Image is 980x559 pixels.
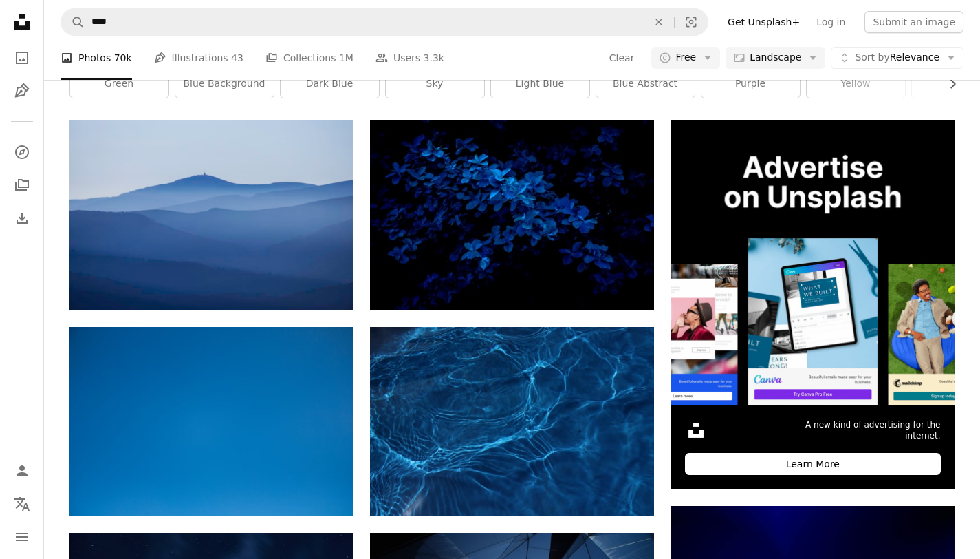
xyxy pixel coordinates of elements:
a: black mountain under white sky during daytime [69,209,353,221]
img: body of water [370,327,654,516]
span: A new kind of advertising for the internet. [784,419,940,443]
img: black mountain under white sky during daytime [69,120,353,310]
a: Log in / Sign up [8,457,36,485]
span: Landscape [750,51,801,65]
a: purple [701,70,800,98]
a: yellow [807,70,905,98]
button: Submit an image [864,11,963,33]
button: Landscape [726,47,825,69]
button: Language [8,490,36,518]
a: blue background [175,70,274,98]
span: Free [675,51,696,65]
a: Illustrations [8,77,36,105]
a: Illustrations 43 [154,36,243,80]
a: Get Unsplash+ [719,11,808,33]
img: file-1631306537910-2580a29a3cfcimage [685,419,707,441]
button: Clear [644,9,674,35]
button: Search Unsplash [61,9,85,35]
a: sky [386,70,484,98]
button: Free [651,47,720,69]
a: macro photography of blue flowers [370,209,654,221]
span: 43 [231,50,243,65]
button: scroll list to the right [940,70,955,98]
a: Log in [808,11,853,33]
a: Photos [8,44,36,72]
a: A new kind of advertising for the internet.Learn More [671,120,955,489]
a: blue sky with white clouds [69,415,353,428]
button: Menu [8,523,36,551]
img: blue sky with white clouds [69,327,353,516]
a: Collections [8,171,36,199]
a: blue abstract [596,70,695,98]
a: light blue [491,70,589,98]
a: body of water [370,415,654,428]
a: Home — Unsplash [8,8,36,39]
a: Collections 1M [265,36,353,80]
button: Visual search [675,9,708,35]
span: 3.3k [424,50,444,65]
img: macro photography of blue flowers [370,120,654,310]
a: green [70,70,168,98]
img: file-1635990755334-4bfd90f37242image [671,120,955,405]
span: Sort by [855,52,889,63]
a: Explore [8,138,36,166]
a: Download History [8,204,36,232]
a: dark blue [281,70,379,98]
div: Learn More [685,453,940,475]
span: 1M [339,50,353,65]
form: Find visuals sitewide [61,8,708,36]
a: Users 3.3k [375,36,444,80]
button: Sort byRelevance [831,47,963,69]
button: Clear [609,47,635,69]
span: Relevance [855,51,939,65]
